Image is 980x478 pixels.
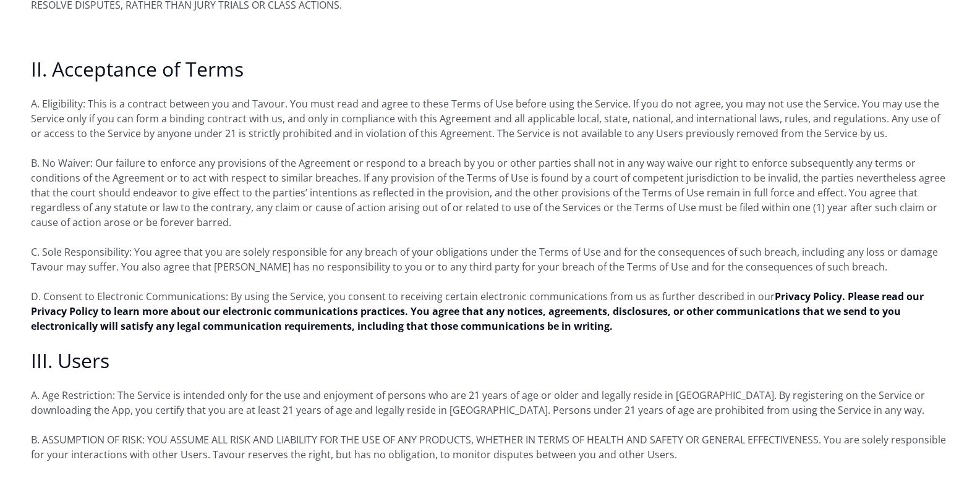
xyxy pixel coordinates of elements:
h2: II. Acceptance of Terms [31,57,949,82]
p: B. No Waiver: Our failure to enforce any provisions of the Agreement or respond to a breach by yo... [31,156,949,230]
p: C. Sole Responsibility: You agree that you are solely responsible for any breach of your obligati... [31,245,949,274]
p: ‍ [31,27,949,42]
h2: III. Users [31,348,949,373]
p: D. Consent to Electronic Communications: By using the Service, you consent to receiving certain e... [31,289,949,333]
p: A. Eligibility: This is a contract between you and Tavour. You must read and agree to these Terms... [31,96,949,141]
p: A. Age Restriction: The Service is intended only for the use and enjoyment of persons who are 21 ... [31,388,949,417]
p: B. ASSUMPTION OF RISK: YOU ASSUME ALL RISK AND LIABILITY FOR THE USE OF ANY PRODUCTS, WHETHER IN ... [31,432,949,462]
a: Privacy Policy. Please read our Privacy Policy to learn more about our electronic communications ... [31,290,924,333]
